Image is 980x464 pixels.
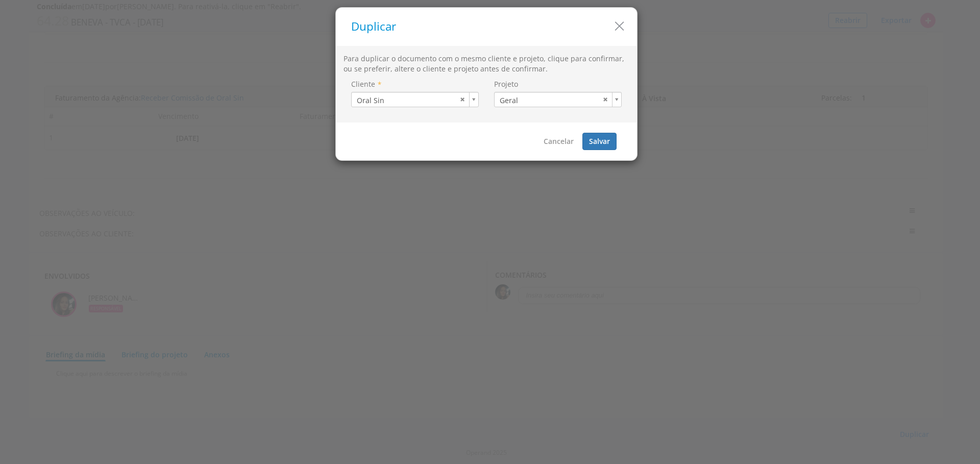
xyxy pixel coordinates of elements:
[351,18,396,34] span: Duplicar
[344,54,629,74] p: Para duplicar o documento com o mesmo cliente e projeto, clique para confirmar, ou se preferir, a...
[351,92,479,107] a: Oral Sin
[537,133,580,150] button: Cancelar
[351,79,375,89] label: Cliente
[582,133,617,150] button: Salvar
[495,92,600,108] span: Geral
[375,80,381,89] span: Campo obrigatório
[494,92,622,107] a: Geral
[352,92,457,108] span: Oral Sin
[494,79,518,89] label: Projeto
